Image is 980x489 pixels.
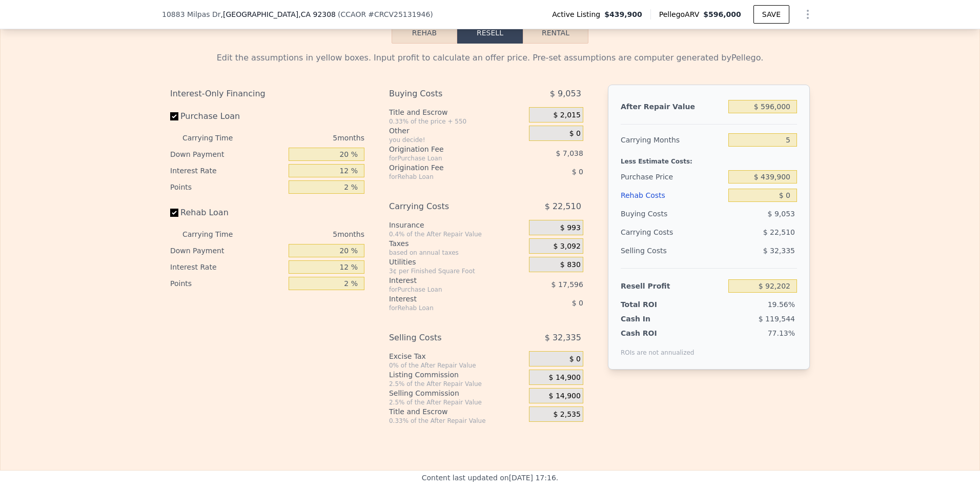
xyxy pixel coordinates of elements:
[389,173,503,181] div: for Rehab Loan
[389,329,503,347] div: Selling Costs
[798,4,818,25] button: Show Options
[768,210,795,218] span: $ 9,053
[703,10,741,18] span: $596,000
[621,299,685,310] div: Total ROI
[170,112,178,120] input: Purchase Loan
[621,186,724,205] div: Rehab Costs
[368,10,430,18] span: # CRCV25131946
[389,286,503,294] div: for Purchase Loan
[389,351,525,361] div: Excise Tax
[389,238,525,249] div: Taxes
[552,9,604,19] span: Active Listing
[389,406,525,417] div: Title and Escrow
[621,205,724,223] div: Buying Costs
[753,5,789,24] button: SAVE
[621,277,724,295] div: Resell Profit
[560,260,581,270] span: $ 830
[170,162,284,179] div: Interest Rate
[170,107,284,126] label: Purchase Loan
[253,130,364,146] div: 5 months
[621,241,724,260] div: Selling Costs
[170,259,284,275] div: Interest Rate
[389,417,525,425] div: 0.33% of the After Repair Value
[341,10,366,18] span: CCAOR
[553,410,580,419] span: $ 2,535
[523,22,588,44] button: Rental
[389,380,525,388] div: 2.5% of the After Repair Value
[389,370,525,380] div: Listing Commission
[549,373,581,382] span: $ 14,900
[621,314,685,324] div: Cash In
[389,85,503,103] div: Buying Costs
[389,154,503,162] div: for Purchase Loan
[170,179,284,195] div: Points
[552,280,583,289] span: $ 17,596
[298,10,336,18] span: , CA 92308
[170,146,284,162] div: Down Payment
[763,247,795,255] span: $ 32,335
[389,249,525,257] div: based on annual taxes
[170,85,364,103] div: Interest-Only Financing
[389,197,503,216] div: Carrying Costs
[553,242,580,251] span: $ 3,092
[621,97,724,116] div: After Repair Value
[759,315,795,323] span: $ 119,544
[170,209,178,217] input: Rehab Loan
[621,168,724,186] div: Purchase Price
[545,197,581,216] span: $ 22,510
[560,223,581,233] span: $ 993
[569,355,581,364] span: $ 0
[545,329,581,347] span: $ 32,335
[572,299,583,307] span: $ 0
[182,226,249,242] div: Carrying Time
[389,294,503,304] div: Interest
[768,329,795,337] span: 77.13%
[621,149,797,168] div: Less Estimate Costs:
[389,267,525,275] div: 3¢ per Finished Square Foot
[659,9,704,19] span: Pellego ARV
[389,304,503,312] div: for Rehab Loan
[768,300,795,309] span: 19.56%
[389,107,525,117] div: Title and Escrow
[170,203,284,222] label: Rehab Loan
[604,9,642,19] span: $439,900
[182,130,249,146] div: Carrying Time
[553,111,580,120] span: $ 2,015
[621,338,695,357] div: ROIs are not annualized
[221,9,336,19] span: , [GEOGRAPHIC_DATA]
[389,144,503,154] div: Origination Fee
[389,388,525,398] div: Selling Commission
[389,257,525,267] div: Utilities
[556,149,583,157] span: $ 7,038
[549,392,581,401] span: $ 14,900
[572,168,583,176] span: $ 0
[253,226,364,242] div: 5 months
[389,126,525,136] div: Other
[389,162,503,173] div: Origination Fee
[162,9,221,19] span: 10883 Milpas Dr
[389,361,525,370] div: 0% of the After Repair Value
[763,228,795,236] span: $ 22,510
[389,136,525,144] div: you decide!
[457,22,523,44] button: Resell
[392,22,457,44] button: Rehab
[170,242,284,259] div: Down Payment
[389,230,525,238] div: 0.4% of the After Repair Value
[621,223,685,241] div: Carrying Costs
[389,398,525,406] div: 2.5% of the After Repair Value
[338,9,433,19] div: ( )
[170,275,284,292] div: Points
[389,117,525,126] div: 0.33% of the price + 550
[389,275,503,286] div: Interest
[550,85,581,103] span: $ 9,053
[389,220,525,230] div: Insurance
[621,328,695,338] div: Cash ROI
[569,129,581,138] span: $ 0
[621,131,724,149] div: Carrying Months
[170,52,810,64] div: Edit the assumptions in yellow boxes. Input profit to calculate an offer price. Pre-set assumptio...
